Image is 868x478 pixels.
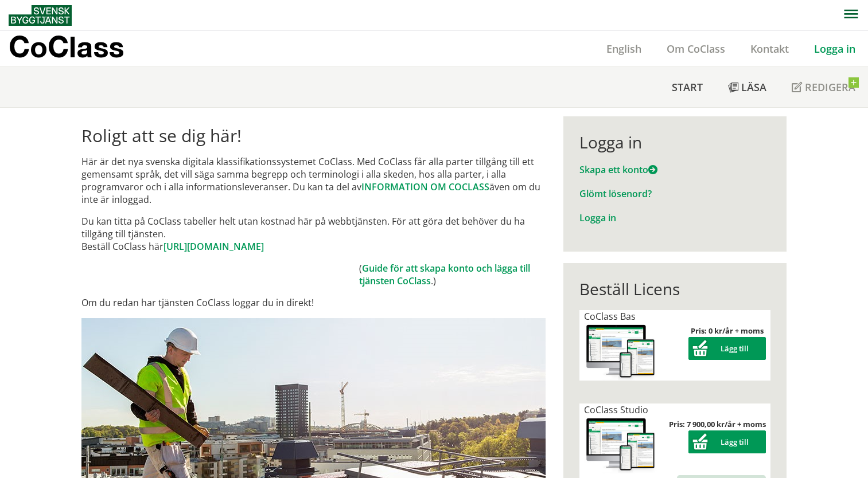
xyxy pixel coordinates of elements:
[9,31,149,66] a: CoClass
[359,262,546,287] td: ( .)
[579,211,616,224] a: Logga in
[584,403,648,416] span: CoClass Studio
[688,430,766,453] button: Lägg till
[164,240,264,253] a: [URL][DOMAIN_NAME]
[715,67,779,107] a: Läsa
[359,262,530,287] a: Guide för att skapa konto och lägga till tjänsten CoClass
[688,437,766,447] a: Lägg till
[81,215,546,253] p: Du kan titta på CoClass tabeller helt utan kostnad här på webbtjänsten. För att göra det behöver ...
[579,163,657,176] a: Skapa ett konto
[594,42,654,56] a: English
[579,187,652,200] a: Glömt lösenord?
[579,279,770,299] div: Beställ Licens
[81,126,546,146] h1: Roligt att se dig här!
[691,326,764,336] strong: Pris: 0 kr/år + moms
[9,5,72,26] img: Svensk Byggtjänst
[738,42,801,56] a: Kontakt
[741,80,766,94] span: Läsa
[669,419,766,429] strong: Pris: 7 900,00 kr/år + moms
[688,343,766,354] a: Lägg till
[584,323,657,381] img: coclass-license.jpg
[584,416,657,474] img: coclass-license.jpg
[81,155,546,206] p: Här är det nya svenska digitala klassifikationssystemet CoClass. Med CoClass får alla parter till...
[688,337,766,360] button: Lägg till
[361,181,489,193] a: INFORMATION OM COCLASS
[584,310,636,323] span: CoClass Bas
[81,296,546,309] p: Om du redan har tjänsten CoClass loggar du in direkt!
[672,80,703,94] span: Start
[659,67,715,107] a: Start
[579,132,770,152] div: Logga in
[654,42,738,56] a: Om CoClass
[9,40,124,53] p: CoClass
[801,42,868,56] a: Logga in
